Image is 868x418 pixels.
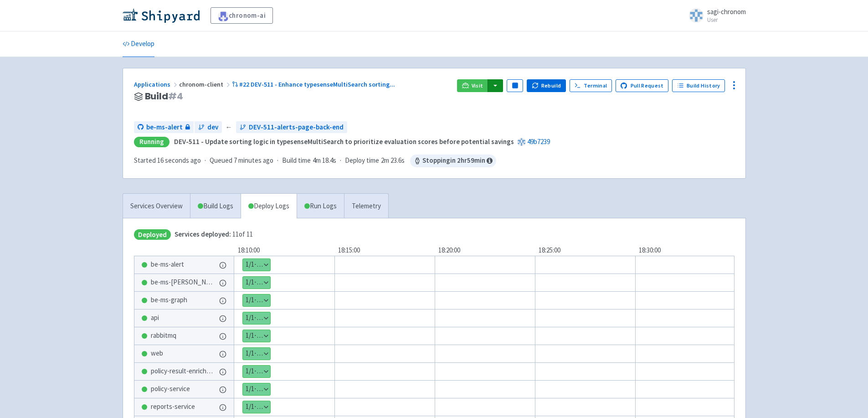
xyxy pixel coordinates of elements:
a: Pull Request [616,79,669,92]
button: Rebuild [527,79,566,92]
span: 2m 23.6s [381,155,405,166]
a: Develop [123,31,154,57]
span: sagi-chronom [707,7,746,16]
span: Started [134,156,201,165]
span: Build [145,91,183,102]
span: be-ms-alert [151,259,184,270]
span: Deploy time [345,155,379,166]
span: reports-service [151,402,195,412]
time: 7 minutes ago [234,156,273,165]
a: Build History [672,79,725,92]
a: 49b7239 [527,137,550,146]
a: Telemetry [344,194,388,219]
span: ← [226,122,232,133]
strong: DEV-511 - Update sorting logic in typesenseMultiSearch to prioritize evaluation scores before pot... [174,137,514,146]
span: dev [207,122,218,133]
small: User [707,17,746,23]
a: DEV-511-alerts-page-back-end [236,121,347,134]
a: Build Logs [190,194,241,219]
span: policy-service [151,384,190,394]
a: chronom-ai [211,7,273,24]
a: #22 DEV-511 - Enhance typesenseMultiSearch sorting... [232,80,397,88]
img: Shipyard logo [123,8,200,23]
a: be-ms-alert [134,121,194,134]
span: 4m 18.4s [313,155,336,166]
a: Visit [457,79,488,92]
span: #22 DEV-511 - Enhance typesenseMultiSearch sorting ... [239,80,395,88]
span: Deployed [134,229,171,240]
a: Terminal [570,79,612,92]
span: 11 of 11 [175,229,253,240]
a: Run Logs [297,194,344,219]
span: chronom-client [179,80,232,88]
a: Services Overview [123,194,190,219]
span: DEV-511-alerts-page-back-end [249,122,344,133]
a: dev [195,121,222,134]
span: web [151,348,163,359]
span: be-ms-graph [151,295,187,305]
span: # 4 [168,90,183,103]
div: 18:20:00 [435,245,535,256]
div: 18:25:00 [535,245,635,256]
span: be-ms-[PERSON_NAME] [151,277,216,288]
span: Queued [210,156,273,165]
span: Stopping in 2 hr 59 min [410,155,496,167]
a: sagi-chronom User [683,8,746,23]
span: be-ms-alert [146,122,183,133]
span: Visit [472,82,483,89]
div: 18:15:00 [334,245,435,256]
a: Deploy Logs [241,194,297,219]
span: Build time [282,155,311,166]
button: Pause [507,79,523,92]
span: rabbitmq [151,330,176,341]
a: Applications [134,80,179,88]
div: · · · [134,155,496,167]
div: 18:10:00 [234,245,334,256]
span: Services deployed: [175,230,231,238]
time: 16 seconds ago [157,156,201,165]
div: 18:30:00 [635,245,735,256]
span: api [151,313,159,323]
span: policy-result-enrichment [151,366,216,377]
div: Running [134,137,169,147]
